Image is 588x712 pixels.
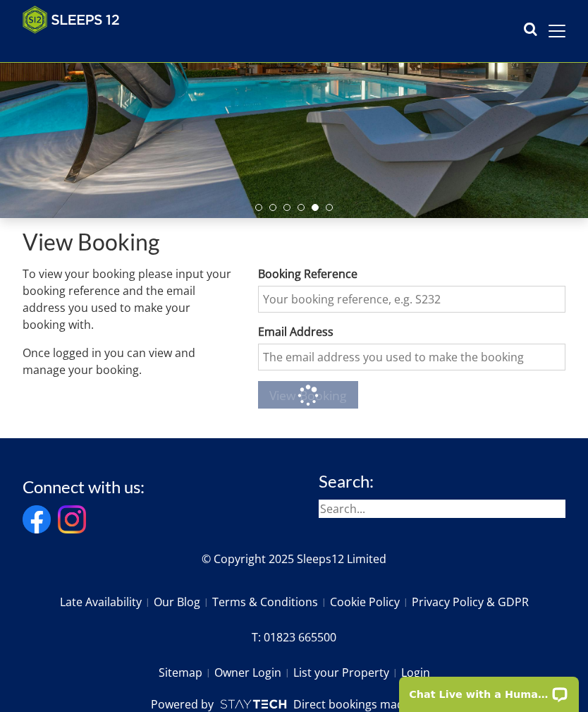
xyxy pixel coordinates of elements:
[412,590,529,614] a: Privacy Policy & GDPR
[258,381,358,409] button: View Booking
[154,590,212,614] a: Our Blog
[58,505,86,533] img: Instagram
[293,660,401,684] a: List your Property
[258,286,565,313] input: Your booking reference, e.g. S232
[390,668,588,712] iframe: LiveChat chat widget
[23,6,120,34] img: Sleeps 12
[23,505,51,533] img: Facebook
[258,265,565,282] label: Booking Reference
[23,550,565,567] p: © Copyright 2025 Sleeps12 Limited
[23,229,565,254] h1: View Booking
[401,660,430,684] a: Login
[23,478,145,496] h3: Connect with us:
[258,323,565,340] label: Email Address
[159,660,214,684] a: Sitemap
[252,625,336,649] a: T: 01823 665500
[319,500,565,518] input: Search...
[269,387,347,404] span: View Booking
[16,42,164,54] iframe: Customer reviews powered by Trustpilot
[214,660,293,684] a: Owner Login
[330,590,412,614] a: Cookie Policy
[60,590,154,614] a: Late Availability
[258,344,565,370] input: The email address you used to make the booking
[319,472,565,490] h3: Search:
[212,590,330,614] a: Terms & Conditions
[23,344,235,378] p: Once logged in you can view and manage your booking.
[23,265,235,333] p: To view your booking please input your booking reference and the email address you used to make y...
